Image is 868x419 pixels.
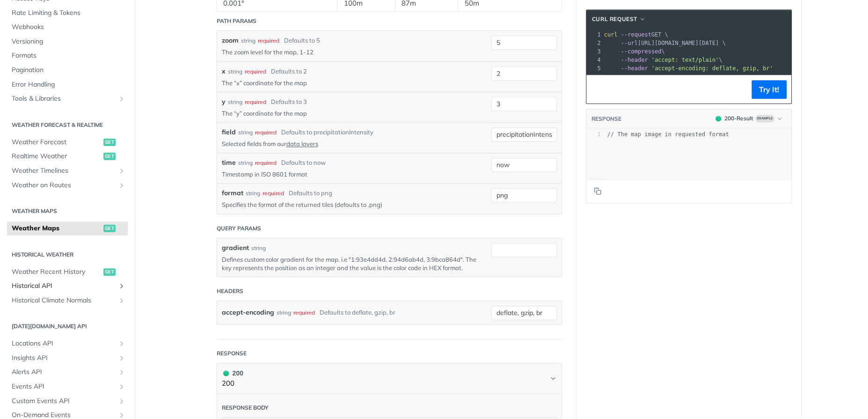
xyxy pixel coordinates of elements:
[118,282,125,290] button: Show subpages for Historical API
[591,184,604,198] button: Copy to clipboard
[222,368,243,378] div: 200
[12,138,101,147] span: Weather Forecast
[222,79,477,87] p: The “x” coordinate for the map
[589,15,649,24] button: cURL Request
[586,47,602,56] div: 3
[12,368,116,377] span: Alerts API
[222,97,226,107] label: y
[12,181,116,190] span: Weather on Routes
[118,182,125,189] button: Show subpages for Weather on Routes
[222,109,477,118] p: The “y” coordinate for the map
[12,281,116,291] span: Historical API
[222,48,477,56] p: The zoom level for the map, 1-12
[103,268,116,276] span: get
[284,36,320,45] div: Defaults to 5
[118,95,125,103] button: Show subpages for Tools & Libraries
[12,8,125,18] span: Rate Limiting & Tokens
[7,6,128,20] a: Rate Limiting & Tokens
[228,67,242,76] div: string
[7,207,128,215] h2: Weather Maps
[751,80,787,99] button: Try It!
[7,49,128,63] a: Formats
[217,224,261,233] div: Query Params
[7,121,128,129] h2: Weather Forecast & realtime
[222,368,557,389] button: 200 200200
[621,57,648,63] span: --header
[118,354,125,362] button: Show subpages for Insights API
[7,178,128,192] a: Weather on RoutesShow subpages for Weather on Routes
[604,57,722,63] span: \
[271,97,307,107] div: Defaults to 3
[118,397,125,405] button: Show subpages for Custom Events API
[7,394,128,408] a: Custom Events APIShow subpages for Custom Events API
[12,224,101,233] span: Weather Maps
[7,35,128,49] a: Versioning
[621,65,648,72] span: --header
[549,375,557,382] svg: Chevron
[255,128,277,137] div: required
[12,296,116,305] span: Historical Climate Normals
[711,114,787,123] button: 200200-ResultExample
[651,57,719,63] span: 'accept: text/plain'
[621,48,662,55] span: --compressed
[12,66,125,75] span: Pagination
[586,56,602,64] div: 4
[238,128,253,137] div: string
[222,188,243,198] label: format
[293,306,315,319] div: required
[320,306,395,319] div: Defaults to deflate, gzip, br
[263,189,284,198] div: required
[222,243,249,253] label: gradient
[281,128,373,137] div: Defaults to precipitationIntensity
[222,170,477,178] p: Timestamp in ISO 8601 format
[621,31,651,38] span: --request
[7,279,128,293] a: Historical APIShow subpages for Historical API
[607,131,729,138] span: // The map image in requested format
[604,40,726,46] span: [URL][DOMAIN_NAME][DATE] \
[12,339,116,348] span: Locations API
[12,22,125,32] span: Webhooks
[7,351,128,365] a: Insights APIShow subpages for Insights API
[7,337,128,351] a: Locations APIShow subpages for Locations API
[222,140,477,148] p: Selected fields from our
[7,322,128,331] h2: [DATE][DOMAIN_NAME] API
[715,116,721,121] span: 200
[103,139,116,146] span: get
[228,98,242,106] div: string
[7,78,128,92] a: Error Handling
[251,244,266,252] div: string
[12,51,125,60] span: Formats
[222,127,236,137] label: field
[289,189,332,198] div: Defaults to png
[222,66,226,76] label: x
[271,67,307,76] div: Defaults to 2
[118,297,125,304] button: Show subpages for Historical Climate Normals
[651,65,773,72] span: 'accept-encoding: deflate, gzip, br'
[118,383,125,390] button: Show subpages for Events API
[604,48,665,55] span: \
[604,31,618,38] span: curl
[281,158,326,168] div: Defaults to now
[586,131,601,139] div: 1
[591,114,622,124] button: RESPONSE
[7,221,128,235] a: Weather Mapsget
[103,153,116,160] span: get
[586,64,602,73] div: 5
[621,40,638,46] span: --url
[222,404,269,412] div: Response body
[246,189,260,198] div: string
[12,37,125,46] span: Versioning
[118,412,125,419] button: Show subpages for On-Demand Events
[7,380,128,394] a: Events APIShow subpages for Events API
[7,20,128,34] a: Webhooks
[12,353,116,363] span: Insights API
[222,36,239,45] label: zoom
[238,159,253,167] div: string
[258,37,279,45] div: required
[12,80,125,89] span: Error Handling
[217,287,243,295] div: Headers
[586,30,602,39] div: 1
[7,135,128,149] a: Weather Forecastget
[255,159,277,167] div: required
[286,140,318,147] a: data layers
